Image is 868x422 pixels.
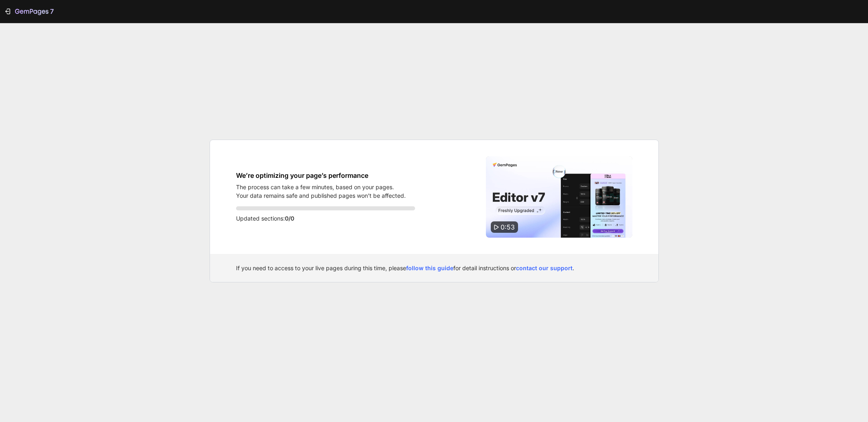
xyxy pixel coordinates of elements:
p: 7 [50,7,54,16]
p: Your data remains safe and published pages won’t be affected. [236,191,406,200]
div: If you need to access to your live pages during this time, please for detail instructions or . [236,264,632,272]
span: 0:53 [501,223,515,231]
span: 0/0 [285,215,294,222]
p: The process can take a few minutes, based on your pages. [236,183,406,191]
a: follow this guide [406,265,453,271]
img: Video thumbnail [486,156,632,238]
a: contact our support [516,265,573,271]
p: Updated sections: [236,214,415,223]
h1: We’re optimizing your page’s performance [236,171,406,180]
